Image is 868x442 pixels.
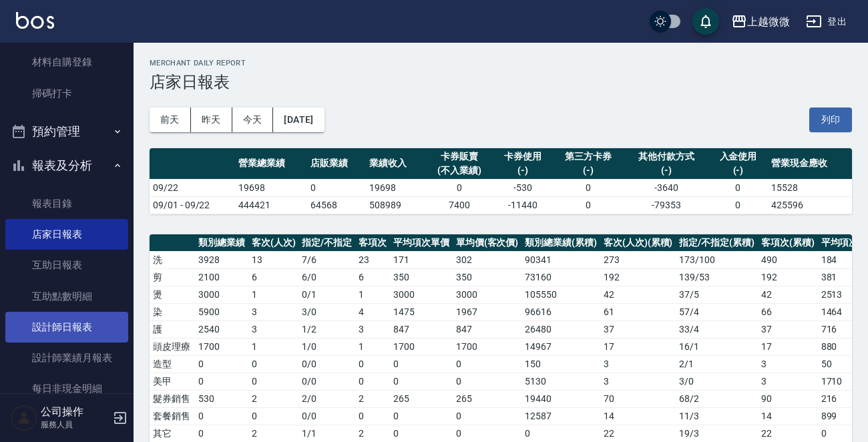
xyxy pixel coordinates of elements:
[195,390,248,407] td: 530
[195,355,248,373] td: 0
[628,150,705,164] div: 其他付款方式
[758,251,818,268] td: 490
[41,419,109,431] p: 服務人員
[453,355,522,373] td: 0
[521,320,600,338] td: 26480
[298,338,355,355] td: 1 / 0
[235,148,306,180] th: 營業總業績
[521,338,600,355] td: 14967
[390,425,453,442] td: 0
[453,320,522,338] td: 847
[390,303,453,320] td: 1475
[676,425,758,442] td: 19 / 3
[676,286,758,303] td: 37 / 5
[453,407,522,425] td: 0
[150,303,195,320] td: 染
[150,268,195,286] td: 剪
[150,338,195,355] td: 頭皮理療
[453,303,522,320] td: 1967
[768,196,852,214] td: 425596
[600,303,676,320] td: 61
[390,251,453,268] td: 171
[298,355,355,373] td: 0 / 0
[355,234,390,252] th: 客項次
[493,179,553,196] td: -530
[150,73,852,91] h3: 店家日報表
[758,425,818,442] td: 22
[493,196,553,214] td: -11440
[150,373,195,390] td: 美甲
[809,107,852,132] button: 列印
[248,390,299,407] td: 2
[390,407,453,425] td: 0
[758,390,818,407] td: 90
[758,355,818,373] td: 3
[5,343,128,373] a: 設計師業績月報表
[676,268,758,286] td: 139 / 53
[235,179,306,196] td: 19698
[232,107,274,132] button: 今天
[273,107,324,132] button: [DATE]
[390,373,453,390] td: 0
[758,234,818,252] th: 客項次(累積)
[5,78,128,109] a: 掃碼打卡
[298,425,355,442] td: 1 / 1
[307,196,367,214] td: 64568
[624,196,708,214] td: -79353
[298,303,355,320] td: 3 / 0
[726,8,795,35] button: 上越微微
[5,373,128,404] a: 每日非現金明細
[5,148,128,183] button: 報表及分析
[355,338,390,355] td: 1
[747,13,790,30] div: 上越微微
[195,373,248,390] td: 0
[355,303,390,320] td: 4
[298,234,355,252] th: 指定/不指定
[195,425,248,442] td: 0
[150,107,191,132] button: 前天
[248,425,299,442] td: 2
[676,338,758,355] td: 16 / 1
[556,150,621,164] div: 第三方卡券
[11,405,37,431] img: Person
[676,234,758,252] th: 指定/不指定(累積)
[758,320,818,338] td: 37
[390,286,453,303] td: 3000
[248,303,299,320] td: 3
[150,179,235,196] td: 09/22
[600,390,676,407] td: 70
[497,164,550,178] div: (-)
[41,405,109,419] h5: 公司操作
[758,303,818,320] td: 66
[150,286,195,303] td: 燙
[355,251,390,268] td: 23
[150,320,195,338] td: 護
[453,251,522,268] td: 302
[600,251,676,268] td: 273
[676,407,758,425] td: 11 / 3
[758,286,818,303] td: 42
[390,338,453,355] td: 1700
[150,425,195,442] td: 其它
[195,286,248,303] td: 3000
[195,234,248,252] th: 類別總業績
[307,179,367,196] td: 0
[624,179,708,196] td: -3640
[248,234,299,252] th: 客次(人次)
[248,251,299,268] td: 13
[195,320,248,338] td: 2540
[366,196,425,214] td: 508989
[676,373,758,390] td: 3 / 0
[150,59,852,67] h2: Merchant Daily Report
[150,355,195,373] td: 造型
[5,114,128,149] button: 預約管理
[600,338,676,355] td: 17
[801,9,852,34] button: 登出
[298,373,355,390] td: 0 / 0
[195,407,248,425] td: 0
[150,148,852,214] table: a dense table
[355,320,390,338] td: 3
[390,234,453,252] th: 平均項次單價
[521,251,600,268] td: 90341
[453,425,522,442] td: 0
